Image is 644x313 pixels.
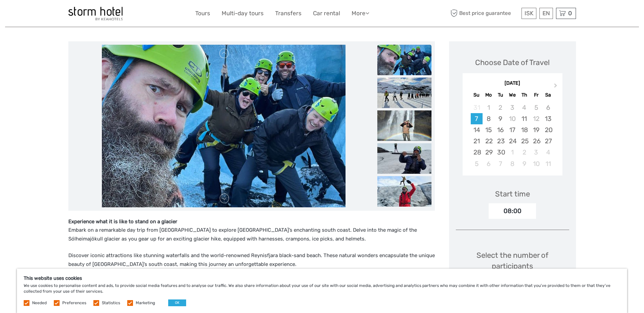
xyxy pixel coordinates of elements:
[222,8,264,18] a: Multi-day tours
[506,158,518,169] div: Choose Wednesday, October 8th, 2025
[68,217,435,244] p: Embark on a remarkable day trip from [GEOGRAPHIC_DATA] to explore [GEOGRAPHIC_DATA]’s enchanting ...
[489,203,536,219] div: 08:00
[495,189,530,199] div: Start time
[62,300,86,306] label: Preferences
[483,135,494,147] div: Choose Monday, September 22nd, 2025
[506,102,518,113] div: Not available Wednesday, September 3rd, 2025
[551,82,562,92] button: Next Month
[475,57,550,68] div: Choose Date of Travel
[275,8,302,18] a: Transfers
[463,80,562,87] div: [DATE]
[449,8,520,19] span: Best price guarantee
[506,147,518,158] div: Choose Wednesday, October 1st, 2025
[377,110,431,141] img: 8690e746e9224bfa966a69bfe8e333c1_slider_thumbnail.jpeg
[494,102,506,113] div: Not available Tuesday, September 2nd, 2025
[465,102,560,169] div: month 2025-09
[494,147,506,158] div: Choose Tuesday, September 30th, 2025
[518,135,530,147] div: Choose Thursday, September 25th, 2025
[471,158,483,169] div: Choose Sunday, October 5th, 2025
[494,113,506,124] div: Choose Tuesday, September 9th, 2025
[542,124,554,135] div: Choose Saturday, September 20th, 2025
[525,10,533,17] span: ISK
[530,124,542,135] div: Choose Friday, September 19th, 2025
[68,251,435,277] p: Discover iconic attractions like stunning waterfalls and the world-renowned Reynisfjara black-san...
[102,45,346,207] img: 07e0acb88153475797c687625c05d966_main_slider.jpeg
[377,143,431,174] img: 8cbe14f2619d415e943128f2fdcc1c42_slider_thumbnail.jpeg
[471,135,483,147] div: Choose Sunday, September 21st, 2025
[542,147,554,158] div: Choose Saturday, October 4th, 2025
[518,113,530,124] div: Choose Thursday, September 11th, 2025
[377,176,431,207] img: fd9c87620cd24e15898e181b092bdf94_slider_thumbnail.jpeg
[542,113,554,124] div: Choose Saturday, September 13th, 2025
[471,90,483,100] div: Su
[530,90,542,100] div: Fr
[32,300,47,306] label: Needed
[518,147,530,158] div: Choose Thursday, October 2nd, 2025
[102,300,120,306] label: Statistics
[506,124,518,135] div: Choose Wednesday, September 17th, 2025
[567,10,573,17] span: 0
[530,113,542,124] div: Not available Friday, September 12th, 2025
[483,124,494,135] div: Choose Monday, September 15th, 2025
[68,7,123,20] img: 100-ccb843ef-9ccf-4a27-8048-e049ba035d15_logo_small.jpg
[9,12,76,17] p: We're away right now. Please check back later!
[542,158,554,169] div: Choose Saturday, October 11th, 2025
[68,218,177,225] strong: Experience what it is like to stand on a glacier
[483,147,494,158] div: Choose Monday, September 29th, 2025
[471,102,483,113] div: Not available Sunday, August 31st, 2025
[17,269,627,313] div: We use cookies to personalise content and ads, to provide social media features and to analyse ou...
[518,102,530,113] div: Not available Thursday, September 4th, 2025
[483,102,494,113] div: Not available Monday, September 1st, 2025
[530,158,542,169] div: Choose Friday, October 10th, 2025
[530,135,542,147] div: Choose Friday, September 26th, 2025
[24,275,620,281] h5: This website uses cookies
[195,8,210,18] a: Tours
[168,299,186,306] button: OK
[506,113,518,124] div: Not available Wednesday, September 10th, 2025
[483,90,494,100] div: Mo
[494,135,506,147] div: Choose Tuesday, September 23rd, 2025
[494,90,506,100] div: Tu
[539,8,553,19] div: EN
[456,250,569,291] div: Select the number of participants
[483,113,494,124] div: Choose Monday, September 8th, 2025
[530,102,542,113] div: Not available Friday, September 5th, 2025
[471,147,483,158] div: Choose Sunday, September 28th, 2025
[313,8,340,18] a: Car rental
[352,8,369,18] a: More
[494,124,506,135] div: Choose Tuesday, September 16th, 2025
[377,45,431,75] img: 07e0acb88153475797c687625c05d966_slider_thumbnail.jpeg
[518,158,530,169] div: Choose Thursday, October 9th, 2025
[506,90,518,100] div: We
[518,124,530,135] div: Choose Thursday, September 18th, 2025
[542,102,554,113] div: Not available Saturday, September 6th, 2025
[542,135,554,147] div: Choose Saturday, September 27th, 2025
[377,78,431,108] img: c3067d15074a4f9fb6df416d03af69be_slider_thumbnail.jpeg
[506,135,518,147] div: Choose Wednesday, September 24th, 2025
[78,11,86,19] button: Open LiveChat chat widget
[483,158,494,169] div: Choose Monday, October 6th, 2025
[530,147,542,158] div: Choose Friday, October 3rd, 2025
[494,158,506,169] div: Choose Tuesday, October 7th, 2025
[471,113,483,124] div: Choose Sunday, September 7th, 2025
[542,90,554,100] div: Sa
[136,300,155,306] label: Marketing
[471,124,483,135] div: Choose Sunday, September 14th, 2025
[518,90,530,100] div: Th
